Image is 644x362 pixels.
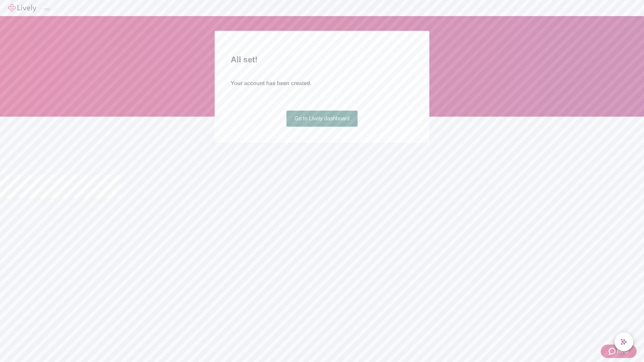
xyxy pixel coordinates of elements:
[609,347,617,355] svg: Zendesk support icon
[231,54,413,66] h2: All set!
[617,347,629,355] span: Help
[231,79,413,87] h4: Your account has been created.
[621,339,627,345] svg: Lively AI Assistant
[614,333,633,351] button: chat
[44,8,50,10] button: Log out
[8,4,36,12] img: Lively
[601,345,637,358] button: Zendesk support iconHelp
[286,111,358,127] a: Go to Lively dashboard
